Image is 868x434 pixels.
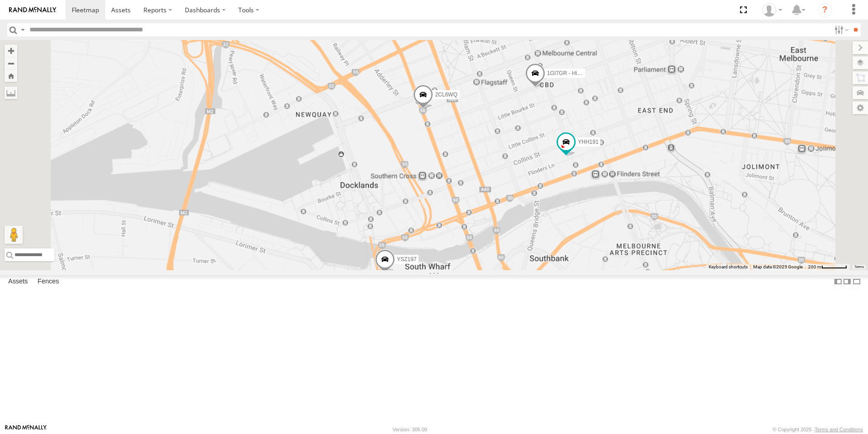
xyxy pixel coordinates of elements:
[709,264,748,270] button: Keyboard shortcuts
[4,275,32,288] label: Assets
[9,7,56,13] img: rand-logo.svg
[578,139,598,145] span: YHH191
[854,265,864,269] a: Terms (opens in new tab)
[833,275,843,288] label: Dock Summary Table to the Left
[753,264,803,269] span: Map data ©2025 Google
[435,92,457,98] span: 2CL6WQ
[818,3,832,17] i: ?
[808,264,821,269] span: 200 m
[815,427,863,432] a: Terms and Conditions
[5,86,17,99] label: Measure
[5,57,17,70] button: Zoom out
[547,71,586,77] span: 1GI7GR - Hiace
[397,257,416,263] span: YSZ197
[852,275,861,288] label: Hide Summary Table
[19,23,26,36] label: Search Query
[843,275,852,288] label: Dock Summary Table to the Right
[759,3,785,17] div: Sean Aliphon
[853,101,868,114] label: Map Settings
[5,226,23,244] button: Drag Pegman onto the map to open Street View
[831,23,850,36] label: Search Filter Options
[5,70,17,82] button: Zoom Home
[393,427,427,432] div: Version: 306.00
[773,427,863,432] div: © Copyright 2025 -
[5,425,47,434] a: Visit our Website
[5,45,17,57] button: Zoom in
[33,275,64,288] label: Fences
[805,264,850,270] button: Map Scale: 200 m per 53 pixels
